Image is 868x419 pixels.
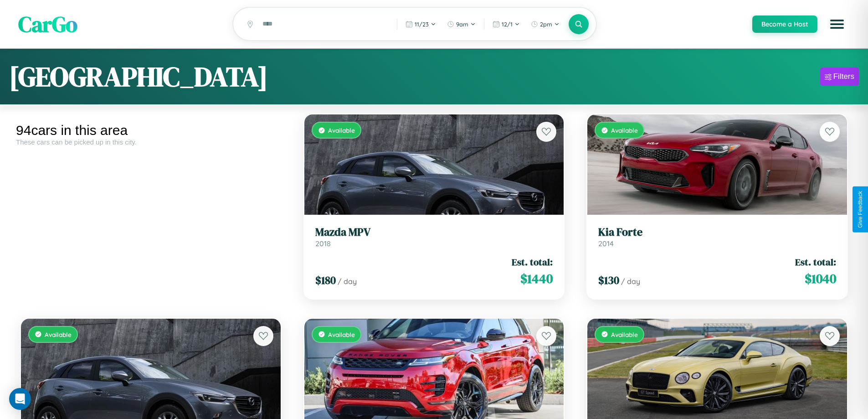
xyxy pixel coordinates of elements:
h1: [GEOGRAPHIC_DATA] [9,58,268,95]
span: $ 130 [598,273,619,288]
span: 12 / 1 [502,21,513,28]
span: / day [621,277,640,286]
span: $ 1440 [520,269,553,288]
div: Open Intercom Messenger [9,388,31,410]
div: These cars can be picked up in this city. [16,138,286,146]
span: 9am [456,21,468,28]
div: Filters [833,72,854,81]
a: Kia Forte2014 [598,226,836,248]
button: Filters [820,67,859,86]
button: 2pm [526,17,564,31]
button: 12/1 [488,17,524,31]
span: 11 / 23 [415,21,429,28]
span: / day [338,277,357,286]
span: Est. total: [512,255,553,269]
a: Mazda MPV2018 [315,226,553,248]
span: Available [45,331,72,338]
span: Available [611,331,638,338]
span: CarGo [18,9,77,39]
span: 2018 [315,239,331,248]
span: Available [328,331,355,338]
span: Available [328,126,355,134]
span: $ 180 [315,273,336,288]
span: Est. total: [795,255,836,269]
button: Become a Host [752,16,817,33]
button: 11/23 [401,17,441,31]
span: $ 1040 [805,269,836,288]
div: Give Feedback [857,191,863,228]
h3: Kia Forte [598,226,836,239]
span: Available [611,126,638,134]
span: 2pm [540,21,552,28]
button: Open menu [824,11,850,37]
div: 94 cars in this area [16,123,286,138]
button: 9am [442,17,480,31]
h3: Mazda MPV [315,226,553,239]
span: 2014 [598,239,614,248]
